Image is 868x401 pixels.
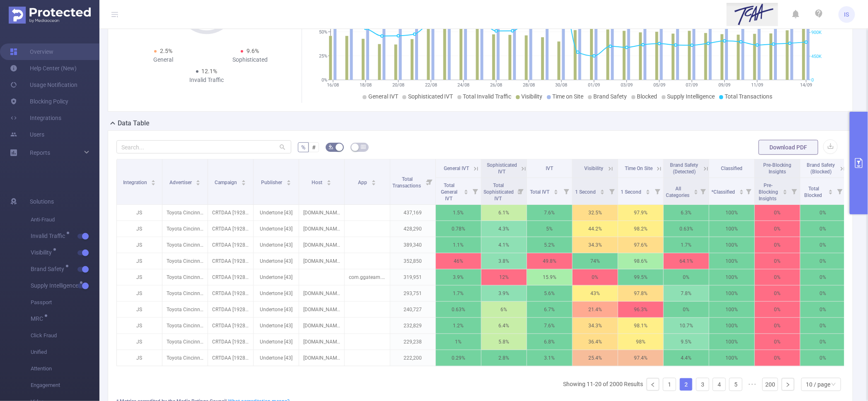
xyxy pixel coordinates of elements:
[408,93,453,100] span: Sophisticated IVT
[573,253,618,269] p: 74%
[739,188,744,193] div: Sort
[117,205,162,221] p: JS
[752,82,764,88] tspan: 11/09
[117,269,162,285] p: JS
[739,191,744,194] i: icon: caret-down
[162,350,208,366] p: Toyota Cincinnati [4291]
[527,334,572,350] p: 6.8%
[484,182,514,202] span: Total Sophisticated IVT
[618,253,663,269] p: 98.6%
[31,316,46,322] span: MRC
[117,253,162,269] p: JS
[117,237,162,253] p: JS
[10,60,77,77] a: Help Center (New)
[390,205,435,221] p: 437,169
[664,334,709,350] p: 9.5%
[527,318,572,334] p: 7.6%
[208,318,253,334] p: CRTDAA [192860]
[319,29,327,35] tspan: 50%
[162,318,208,334] p: Toyota Cincinnati [4291]
[800,286,846,301] p: 0%
[664,302,709,317] p: 0%
[163,76,250,84] div: Invalid Traffic
[30,149,50,156] span: Reports
[829,188,833,191] i: icon: caret-up
[812,77,814,83] tspan: 0
[254,269,299,285] p: Undertone [43]
[600,188,605,193] div: Sort
[151,182,156,185] i: icon: caret-down
[618,221,663,237] p: 98.2%
[372,182,376,185] i: icon: caret-down
[358,180,369,185] span: App
[481,318,527,334] p: 6.4%
[299,237,344,253] p: [DOMAIN_NAME]
[464,188,469,193] div: Sort
[527,269,572,285] p: 15.9%
[670,162,699,175] span: Brand Safety (Detected)
[464,191,469,194] i: icon: caret-down
[523,82,535,88] tspan: 28/08
[286,179,291,181] i: icon: caret-up
[663,378,676,391] li: 1
[208,205,253,221] p: CRTDAA [192860]
[618,269,663,285] p: 99.5%
[436,269,481,285] p: 3.9%
[372,179,376,181] i: icon: caret-up
[527,302,572,317] p: 6.7%
[694,188,698,191] i: icon: caret-up
[664,318,709,334] p: 10.7%
[10,93,68,110] a: Blocking Policy
[208,221,253,237] p: CRTDAA [192860]
[208,269,253,285] p: CRTDAA [192860]
[326,179,331,184] div: Sort
[10,43,53,60] a: Overview
[151,179,156,181] i: icon: caret-up
[116,140,291,154] input: Search...
[844,6,849,23] span: IS
[781,378,795,391] li: Next Page
[117,318,162,334] p: JS
[800,237,846,253] p: 0%
[319,53,327,59] tspan: 25%
[392,176,422,189] span: Total Transactions
[312,180,324,185] span: Host
[800,334,846,350] p: 0%
[208,334,253,350] p: CRTDAA [192860]
[30,144,50,161] a: Reports
[709,302,754,317] p: 100%
[556,82,568,88] tspan: 30/08
[573,286,618,301] p: 43%
[169,180,193,185] span: Advertiser
[254,221,299,237] p: Undertone [43]
[162,237,208,253] p: Toyota Cincinnati [4291]
[711,189,736,195] span: *Classified
[329,144,334,149] i: icon: bg-colors
[709,253,754,269] p: 100%
[322,77,327,83] tspan: 0%
[573,205,618,221] p: 32.5%
[679,378,693,391] li: 2
[650,382,655,387] i: icon: left
[299,205,344,221] p: [DOMAIN_NAME]
[653,82,665,88] tspan: 05/09
[312,144,316,151] span: #
[208,253,253,269] p: CRTDAA [192860]
[554,191,559,194] i: icon: caret-down
[469,178,481,204] i: Filter menu
[546,166,554,171] span: IVT
[117,286,162,301] p: JS
[755,221,800,237] p: 0%
[713,378,726,391] li: 4
[360,82,372,88] tspan: 18/08
[361,144,366,149] i: icon: table
[788,178,800,204] i: Filter menu
[755,334,800,350] p: 0%
[345,269,390,285] p: com.ggateam.moviehd.ui
[162,205,208,221] p: Toyota Cincinnati [4291]
[618,237,663,253] p: 97.6%
[436,237,481,253] p: 1.1%
[117,334,162,350] p: JS
[812,54,822,59] tspan: 450K
[123,180,148,185] span: Integration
